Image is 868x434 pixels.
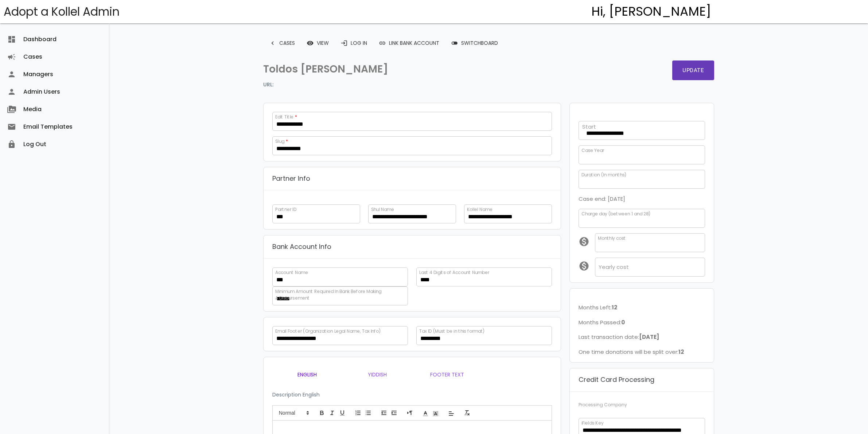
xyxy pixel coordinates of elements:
[7,48,16,66] i: campaign
[579,347,705,357] p: One time donations will be split over:
[612,304,617,311] b: 12
[342,366,412,383] a: Yiddish
[579,374,654,386] p: Credit Card Processing
[379,36,386,50] span: link
[272,173,310,184] p: Partner Info
[263,36,301,50] a: keyboard_arrow_leftCases
[373,36,445,50] a: Link Bank Account
[579,236,595,247] i: monetization_on
[579,303,705,312] p: Months Left:
[272,241,331,253] p: Bank Account Info
[7,136,16,153] i: lock
[301,36,335,50] a: remove_red_eyeView
[451,36,458,50] span: toggle_off
[307,36,314,50] i: remove_red_eye
[579,194,705,204] p: Case end: [DATE]
[7,31,16,48] i: dashboard
[7,83,16,101] i: person
[272,391,320,399] label: Description English
[7,101,16,118] i: perm_media
[579,402,627,408] label: Processing Company
[579,261,595,271] i: monetization_on
[621,318,625,326] b: 0
[340,36,348,50] i: login
[591,5,711,19] h4: Hi, [PERSON_NAME]
[639,333,659,341] b: [DATE]
[672,60,714,80] button: Update
[272,366,342,383] a: English
[263,60,485,78] p: Toldos [PERSON_NAME]
[412,366,482,383] a: Footer Text
[269,36,276,50] i: keyboard_arrow_left
[678,348,684,356] b: 12
[579,318,705,327] p: Months Passed:
[7,118,16,136] i: email
[579,332,705,342] p: Last transaction date:
[263,81,273,89] strong: URL:
[7,66,16,83] i: person
[445,36,504,50] a: toggle_offSwitchboard
[335,36,373,50] a: loginLog In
